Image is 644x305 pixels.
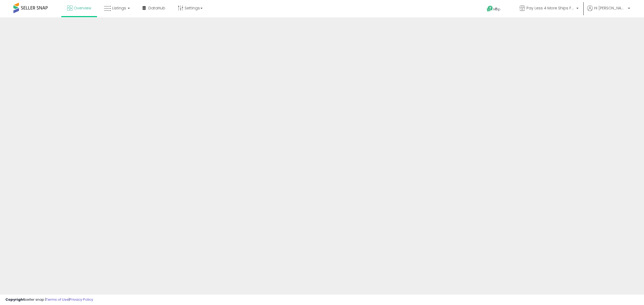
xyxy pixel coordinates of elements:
[112,5,126,11] span: Listings
[493,7,500,12] span: Help
[148,5,165,11] span: DataHub
[486,5,493,12] i: Get Help
[482,1,511,17] a: Help
[587,5,630,17] a: Hi [PERSON_NAME]
[594,5,626,11] span: Hi [PERSON_NAME]
[74,5,91,11] span: Overview
[526,5,575,11] span: Pay Less 4 More Ships Fast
